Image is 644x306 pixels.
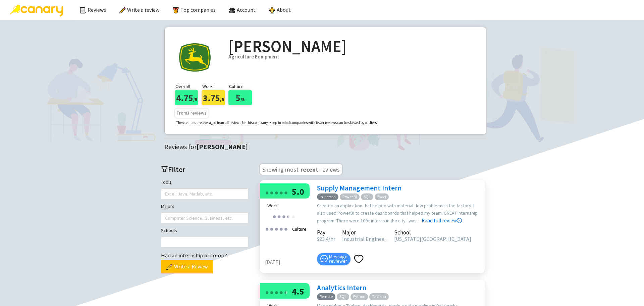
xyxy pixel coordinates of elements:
button: Write a Review [161,260,213,273]
img: pencil.png [166,264,172,270]
div: ● [279,287,283,297]
div: ● [277,211,281,221]
p: These values are averaged from all reviews for this company. Keep in mind companies with fewer re... [176,120,378,126]
div: Created an application that helped with material flow problems in the factory. I also used PowerB... [317,202,481,225]
label: Schools [161,227,177,234]
span: SQL [361,193,373,201]
a: Supply Management Intern [317,183,401,192]
div: Agriculture Equipment [228,53,476,61]
span: Message reviewer [329,255,347,263]
div: Reviews for [164,142,490,152]
p: Culture [229,83,255,90]
span: [US_STATE][GEOGRAPHIC_DATA] [394,235,471,242]
label: Tools [161,178,172,186]
div: Major [342,230,387,235]
a: Write a review [119,6,159,13]
span: Account [237,6,256,13]
span: Write a Review [174,262,208,271]
div: Culture [290,223,309,235]
div: ● [286,211,290,221]
span: /5 [240,96,245,102]
div: ● [270,223,274,234]
span: 4.5 [292,286,304,297]
div: ● [279,187,283,198]
div: ● [265,287,269,297]
span: $ [317,235,319,242]
strong: [PERSON_NAME] [197,143,248,151]
span: /5 [220,96,224,102]
div: ● [265,187,269,198]
span: Excel [375,193,389,201]
span: Tableau [369,293,389,300]
a: Reviews [80,6,106,13]
h3: Showing most reviews [260,164,342,175]
a: Read full review [422,184,462,224]
span: Power BI [340,193,360,201]
p: Work [202,83,228,90]
a: Top companies [173,6,216,13]
div: ● [265,223,269,234]
h2: [PERSON_NAME] [228,37,476,55]
a: Analytics Intern [317,283,366,292]
input: Tools [165,190,166,198]
img: Company Logo [175,37,215,78]
div: Work [267,202,307,209]
div: ● [291,211,295,221]
span: /hr [328,235,335,242]
div: 5 [228,90,252,105]
span: right-circle [457,218,462,223]
span: filter [161,166,168,173]
b: 3 [187,110,190,116]
span: /5 [193,96,197,102]
span: heart [354,254,364,264]
span: Python [351,293,368,300]
span: Industrial Enginee... [342,235,387,242]
span: 23.4 [317,235,328,242]
div: 4.75 [175,90,198,105]
div: ● [284,223,288,234]
span: In-person [317,193,338,201]
div: ● [282,211,286,221]
div: Pay [317,230,335,235]
div: ● [274,287,278,297]
div: ● [270,287,274,297]
div: 3.75 [202,90,225,105]
div: School [394,230,471,235]
p: Overall [175,83,202,90]
div: ● [270,187,274,198]
div: [DATE] [265,258,314,266]
div: ● [284,287,286,297]
span: message [320,255,328,262]
div: ● [274,187,278,198]
div: ● [286,211,288,221]
label: Majors [161,203,174,210]
h2: Filter [161,164,248,175]
span: From reviews [177,110,207,116]
a: About [269,6,291,13]
div: ● [272,211,276,221]
img: Canary Logo [10,5,63,16]
span: recent [300,165,319,173]
div: ● [279,223,283,234]
span: 5.0 [292,186,304,197]
img: people.png [229,7,235,13]
div: ● [284,187,288,198]
div: ● [274,223,278,234]
div: ● [284,287,288,297]
span: Had an internship or co-op? [161,252,227,259]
